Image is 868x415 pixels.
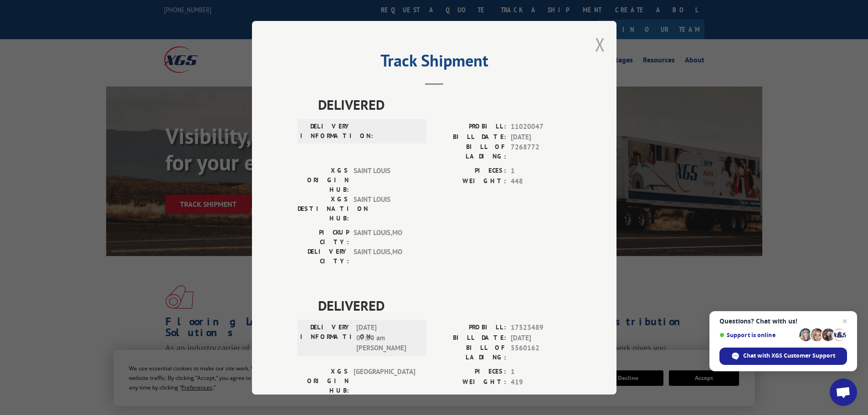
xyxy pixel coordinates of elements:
label: WEIGHT: [434,377,506,387]
span: 1 [511,367,571,377]
div: Chat with XGS Customer Support [719,348,847,365]
label: PROBILL: [434,323,506,333]
span: DELIVERED [318,94,571,115]
label: BILL OF LADING: [434,142,506,161]
label: DELIVERY INFORMATION: [300,122,352,141]
span: DELIVERED [318,295,571,316]
span: 11020047 [511,122,571,132]
span: 7268772 [511,142,571,161]
span: 419 [511,377,571,387]
span: 17523489 [511,323,571,333]
span: SAINT LOUIS , MO [354,228,415,247]
label: PROBILL: [434,122,506,132]
label: XGS DESTINATION HUB: [298,195,349,223]
label: XGS ORIGIN HUB: [298,367,349,395]
span: 1 [511,166,571,176]
label: XGS ORIGIN HUB: [298,166,349,195]
label: DELIVERY CITY: [298,247,349,266]
span: Close chat [839,316,850,327]
label: PIECES: [434,367,506,377]
label: PICKUP CITY: [298,228,349,247]
button: Close modal [595,32,605,56]
span: 448 [511,176,571,186]
label: BILL DATE: [434,132,506,142]
span: Support is online [719,332,796,338]
span: Chat with XGS Customer Support [743,352,835,360]
span: [GEOGRAPHIC_DATA] [354,367,415,395]
h2: Track Shipment [298,54,571,72]
span: [DATE] [511,333,571,343]
span: [DATE] 07:50 am [PERSON_NAME] [356,323,418,354]
span: Questions? Chat with us! [719,318,847,325]
label: BILL DATE: [434,333,506,343]
label: BILL OF LADING: [434,343,506,362]
span: 5560162 [511,343,571,362]
span: SAINT LOUIS [354,195,415,223]
label: DELIVERY INFORMATION: [300,323,352,354]
div: Open chat [830,379,857,406]
label: PIECES: [434,166,506,176]
span: SAINT LOUIS , MO [354,247,415,266]
span: SAINT LOUIS [354,166,415,195]
label: WEIGHT: [434,176,506,186]
span: [DATE] [511,132,571,142]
